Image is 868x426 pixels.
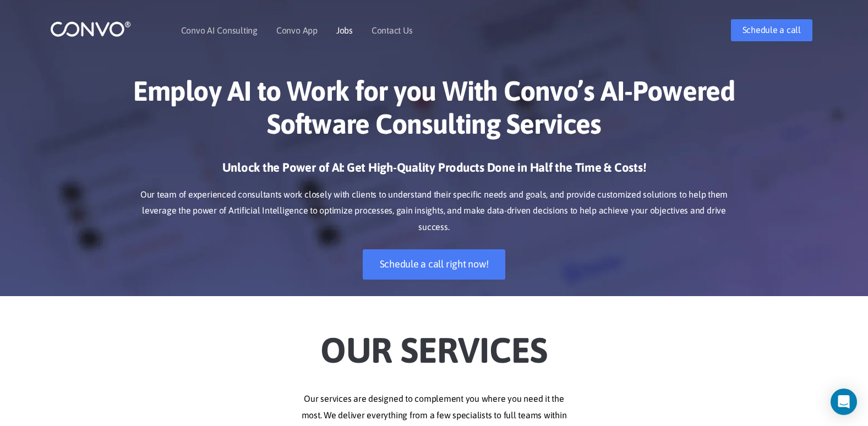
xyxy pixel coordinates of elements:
a: Convo AI Consulting [181,26,258,35]
p: Our team of experienced consultants work closely with clients to understand their specific needs ... [129,187,740,236]
a: Contact Us [372,26,413,35]
a: Schedule a call right now! [363,249,506,280]
img: logo_1.png [50,20,131,37]
a: Schedule a call [731,19,812,41]
a: Jobs [336,26,353,35]
a: Convo App [276,26,318,35]
h2: Our Services [129,313,740,374]
h3: Unlock the Power of AI: Get High-Quality Products Done in Half the Time & Costs! [129,160,740,184]
h1: Employ AI to Work for you With Convo’s AI-Powered Software Consulting Services [129,74,740,149]
div: Open Intercom Messenger [831,389,857,415]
